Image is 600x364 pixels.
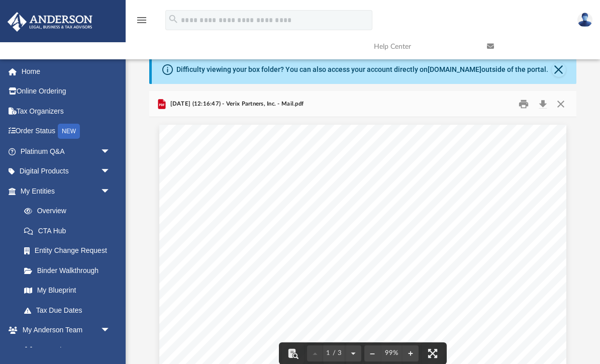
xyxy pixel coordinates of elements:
button: Print [514,96,534,112]
button: Close [551,96,569,112]
span: arrow_drop_down [101,161,121,182]
a: Tax Due Dates [14,300,126,320]
a: Order StatusNEW [7,121,126,142]
a: Platinum Q&Aarrow_drop_down [7,141,126,161]
span: 1 / 3 [323,350,345,356]
span: arrow_drop_down [101,181,121,202]
span: [DATE] (12:16:47) - Verix Partners, Inc. - Mail.pdf [168,100,304,109]
button: Close [552,63,566,77]
span: arrow_drop_down [101,141,121,162]
a: Overview [14,201,126,221]
a: Online Ordering [7,81,126,102]
a: Binder Walkthrough [14,260,126,281]
a: Home [7,61,126,81]
a: Entity Change Request [14,241,126,261]
a: Tax Organizers [7,101,126,121]
i: search [168,14,179,25]
i: menu [136,14,148,26]
a: Digital Productsarrow_drop_down [7,161,126,181]
div: Current zoom level [380,350,403,356]
a: CTA Hub [14,221,126,241]
span: arrow_drop_down [101,320,121,341]
a: My Blueprint [14,281,121,301]
a: My Entitiesarrow_drop_down [7,181,126,201]
div: NEW [58,124,80,139]
a: My Anderson Teamarrow_drop_down [7,320,121,340]
a: menu [136,19,148,26]
img: User Pic [577,13,592,27]
a: My Anderson Team [14,340,116,360]
a: [DOMAIN_NAME] [428,65,481,73]
img: Anderson Advisors Platinum Portal [5,12,95,32]
button: Download [534,96,552,112]
div: Difficulty viewing your box folder? You can also access your account directly on outside of the p... [176,64,548,75]
a: Help Center [366,27,479,66]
